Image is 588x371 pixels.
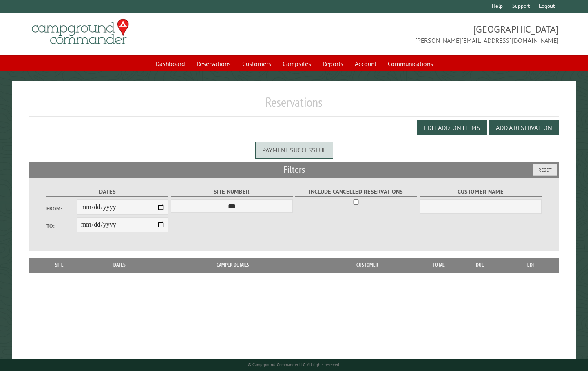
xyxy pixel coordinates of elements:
[46,187,168,197] label: Dates
[312,258,422,272] th: Customer
[294,22,559,45] span: [GEOGRAPHIC_DATA] [PERSON_NAME][EMAIL_ADDRESS][DOMAIN_NAME]
[29,94,559,117] h1: Reservations
[295,187,417,197] label: Include Cancelled Reservations
[150,56,190,71] a: Dashboard
[533,164,557,176] button: Reset
[29,16,131,48] img: Campground Commander
[33,258,85,272] th: Site
[255,142,333,158] div: Payment successful
[29,162,559,177] h2: Filters
[248,362,340,367] small: © Campground Commander LLC. All rights reserved.
[192,56,236,71] a: Reservations
[154,258,312,272] th: Camper Details
[350,56,381,71] a: Account
[417,120,487,135] button: Edit Add-on Items
[455,258,505,272] th: Due
[46,205,77,212] label: From:
[278,56,316,71] a: Campsites
[420,187,542,197] label: Customer Name
[422,258,455,272] th: Total
[505,258,559,272] th: Edit
[237,56,276,71] a: Customers
[383,56,438,71] a: Communications
[85,258,153,272] th: Dates
[46,222,77,230] label: To:
[318,56,348,71] a: Reports
[171,187,293,197] label: Site Number
[489,120,559,135] button: Add a Reservation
